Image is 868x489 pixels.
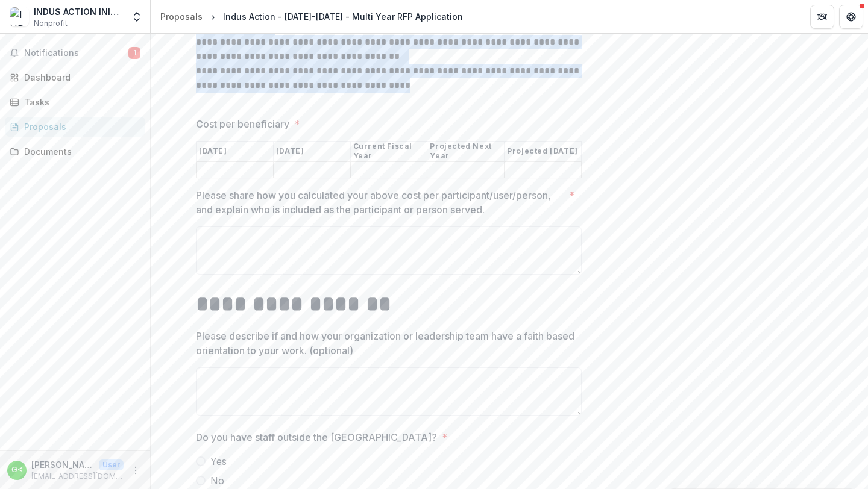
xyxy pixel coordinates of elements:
[5,142,145,161] a: Documents
[5,117,145,137] a: Proposals
[24,71,136,84] div: Dashboard
[427,142,505,162] th: Projected Next Year
[24,120,136,133] div: Proposals
[128,47,140,59] span: 1
[197,142,274,162] th: [DATE]
[350,142,427,162] th: Current Fiscal Year
[11,466,22,474] div: Gautam Sood <gautam@indusaction.org>
[196,188,564,217] p: Please share how you calculated your above cost per participant/user/person, and explain who is i...
[196,329,574,358] p: Please describe if and how your organization or leadership team have a faith based orientation to...
[196,117,289,131] p: Cost per beneficiary
[160,10,203,23] div: Proposals
[210,473,224,488] span: No
[273,142,350,162] th: [DATE]
[839,5,863,29] button: Get Help
[10,7,29,26] img: INDUS ACTION INITIATIVES
[128,463,143,478] button: More
[128,5,145,29] button: Open entity switcher
[24,96,136,108] div: Tasks
[5,43,145,63] button: Notifications1
[31,458,94,471] p: [PERSON_NAME] <[EMAIL_ADDRESS][DOMAIN_NAME]>
[24,145,136,158] div: Documents
[34,18,68,29] span: Nonprofit
[210,454,227,469] span: Yes
[223,10,463,23] div: Indus Action - [DATE]-[DATE] - Multi Year RFP Application
[810,5,834,29] button: Partners
[31,471,124,482] p: [EMAIL_ADDRESS][DOMAIN_NAME]
[156,8,207,25] a: Proposals
[156,8,468,25] nav: breadcrumb
[5,92,145,112] a: Tasks
[24,48,128,58] span: Notifications
[196,430,437,444] p: Do you have staff outside the [GEOGRAPHIC_DATA]?
[5,67,145,87] a: Dashboard
[99,459,124,470] p: User
[505,142,582,162] th: Projected [DATE]
[34,5,124,18] div: INDUS ACTION INITIATIVES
